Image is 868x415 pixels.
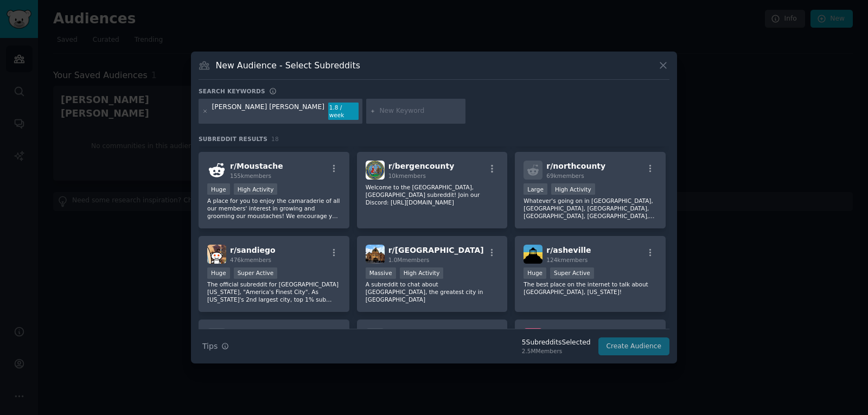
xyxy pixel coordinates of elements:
[366,161,385,180] img: bergencounty
[366,267,396,279] div: Massive
[379,106,462,116] input: New Keyword
[522,338,591,348] div: 5 Subreddit s Selected
[212,103,324,120] div: [PERSON_NAME] [PERSON_NAME]
[207,280,341,303] p: The official subreddit for [GEOGRAPHIC_DATA] [US_STATE], "America's Finest City". As [US_STATE]'s...
[388,257,430,263] span: 1.0M members
[230,162,283,170] span: r/ Moustache
[388,246,484,254] span: r/ [GEOGRAPHIC_DATA]
[366,280,499,303] p: A subreddit to chat about [GEOGRAPHIC_DATA], the greatest city in [GEOGRAPHIC_DATA]
[230,257,271,263] span: 476k members
[524,280,657,296] p: The best place on the internet to talk about [GEOGRAPHIC_DATA], [US_STATE]!
[207,197,341,220] p: A place for you to enjoy the camaraderie of all our members' interest in growing and grooming our...
[230,246,276,254] span: r/ sandiego
[234,183,278,195] div: High Activity
[328,103,359,120] div: 1.8 / week
[366,245,385,264] img: melbourne
[207,245,226,264] img: sandiego
[202,341,218,352] span: Tips
[550,267,594,279] div: Super Active
[524,197,657,220] p: Whatever's going on in [GEOGRAPHIC_DATA], [GEOGRAPHIC_DATA], [GEOGRAPHIC_DATA], [GEOGRAPHIC_DATA]...
[546,173,584,179] span: 69k members
[234,267,278,279] div: Super Active
[199,87,265,95] h3: Search keywords
[230,173,271,179] span: 155k members
[524,183,547,195] div: Large
[366,183,499,206] p: Welcome to the [GEOGRAPHIC_DATA], [GEOGRAPHIC_DATA] subreddit! Join our Discord: [URL][DOMAIN_NAME]
[199,135,267,143] span: Subreddit Results
[524,245,542,264] img: asheville
[551,183,595,195] div: High Activity
[522,347,591,355] div: 2.5M Members
[546,246,591,254] span: r/ asheville
[388,162,455,170] span: r/ bergencounty
[271,136,279,142] span: 18
[207,161,226,180] img: Moustache
[207,183,230,195] div: Huge
[388,173,426,179] span: 10k members
[546,162,605,170] span: r/ northcounty
[524,328,542,347] img: northernireland
[524,267,546,279] div: Huge
[400,267,444,279] div: High Activity
[199,337,233,356] button: Tips
[546,257,588,263] span: 124k members
[216,60,360,71] h3: New Audience - Select Subreddits
[207,267,230,279] div: Huge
